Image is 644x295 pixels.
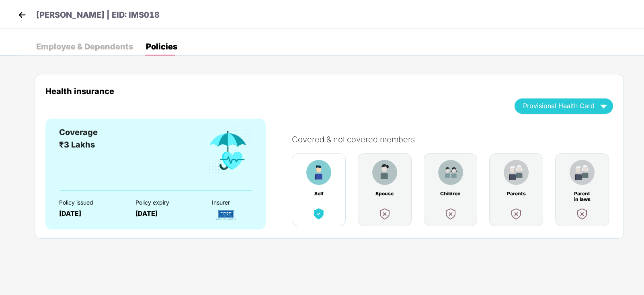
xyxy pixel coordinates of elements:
div: Employee & Dependents [36,43,133,51]
div: [DATE] [135,210,198,217]
img: benefitCardImg [306,160,331,185]
p: [PERSON_NAME] | EID: IMS018 [36,9,160,21]
div: Coverage [59,126,98,139]
img: benefitCardImg [312,207,326,221]
div: Covered & not covered members [292,135,621,144]
span: Provisional Health Card [523,104,595,108]
div: Policies [146,43,177,51]
img: wAAAAASUVORK5CYII= [597,99,611,113]
button: Provisional Health Card [515,98,613,114]
div: Self [308,191,329,197]
div: Parent in laws [572,191,593,197]
div: Health insurance [45,86,502,96]
img: benefitCardImg [205,126,252,174]
div: Children [440,191,461,197]
img: benefitCardImg [570,160,595,185]
div: Insurer [212,199,274,206]
div: Spouse [374,191,395,197]
div: Policy issued [59,199,121,206]
img: back [16,9,28,21]
span: ₹3 Lakhs [59,140,95,150]
img: benefitCardImg [575,207,589,221]
img: benefitCardImg [504,160,529,185]
div: Policy expiry [135,199,198,206]
div: Parents [506,191,527,197]
img: benefitCardImg [509,207,523,221]
img: benefitCardImg [443,207,458,221]
img: benefitCardImg [438,160,463,185]
img: benefitCardImg [377,207,392,221]
img: InsurerLogo [212,208,240,222]
img: benefitCardImg [372,160,397,185]
div: [DATE] [59,210,121,217]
